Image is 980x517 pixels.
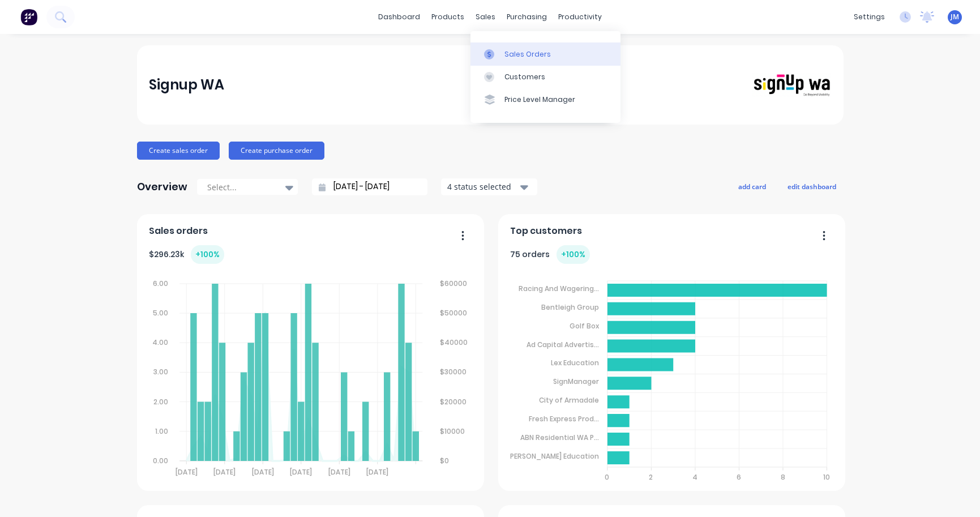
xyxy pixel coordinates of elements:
[501,8,553,25] div: purchasing
[504,72,545,82] div: Customers
[504,95,575,105] div: Price Level Manager
[153,308,168,318] tspan: 5.00
[440,456,450,465] tspan: $0
[447,181,519,193] div: 4 status selected
[551,358,599,368] tspan: Lex Education
[570,321,600,331] tspan: Golf Box
[440,337,468,347] tspan: $40000
[692,472,697,482] tspan: 4
[553,377,599,386] tspan: SignManager
[470,8,501,25] div: sales
[137,142,220,160] button: Create sales order
[290,467,313,477] tspan: [DATE]
[153,367,168,377] tspan: 3.00
[373,8,426,25] a: dashboard
[440,426,465,436] tspan: $10000
[229,142,324,160] button: Create purchase order
[504,49,551,59] div: Sales Orders
[149,74,224,96] div: Signup WA
[848,8,891,25] div: settings
[470,88,620,111] a: Price Level Manager
[553,8,607,25] div: productivity
[951,12,959,22] span: JM
[508,451,599,461] tspan: [PERSON_NAME] Education
[440,367,467,377] tspan: $30000
[153,456,168,465] tspan: 0.00
[252,467,274,477] tspan: [DATE]
[137,176,187,198] div: Overview
[328,467,350,477] tspan: [DATE]
[519,284,599,293] tspan: Racing And Wagering...
[176,467,198,477] tspan: [DATE]
[214,467,236,477] tspan: [DATE]
[191,245,224,264] div: + 100 %
[781,472,785,482] tspan: 8
[20,8,37,25] img: Factory
[155,426,168,436] tspan: 1.00
[470,66,620,88] a: Customers
[440,279,468,288] tspan: $60000
[441,178,537,195] button: 4 status selected
[367,467,389,477] tspan: [DATE]
[752,73,831,97] img: Signup WA
[510,245,590,264] div: 75 orders
[737,472,742,482] tspan: 6
[440,397,467,407] tspan: $20000
[539,395,599,405] tspan: City of Armadale
[780,179,844,194] button: edit dashboard
[529,414,599,424] tspan: Fresh Express Prod...
[149,224,208,238] span: Sales orders
[426,8,470,25] div: products
[605,472,610,482] tspan: 0
[149,245,224,264] div: $ 296.23k
[824,472,831,482] tspan: 10
[510,224,582,238] span: Top customers
[731,179,773,194] button: add card
[649,472,653,482] tspan: 2
[152,337,168,347] tspan: 4.00
[470,42,620,65] a: Sales Orders
[153,279,168,288] tspan: 6.00
[557,245,590,264] div: + 100 %
[527,339,599,349] tspan: Ad Capital Advertis...
[541,302,599,312] tspan: Bentleigh Group
[440,308,468,318] tspan: $50000
[153,397,168,407] tspan: 2.00
[520,433,599,442] tspan: ABN Residential WA P...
